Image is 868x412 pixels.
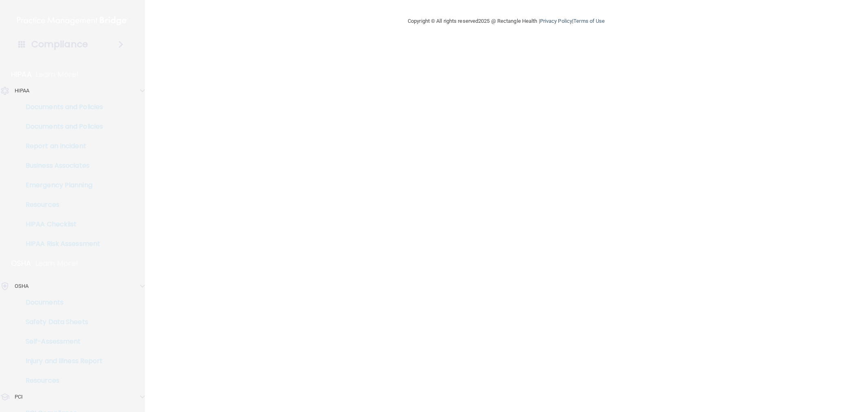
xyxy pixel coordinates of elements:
[5,103,116,111] p: Documents and Policies
[5,220,116,228] p: HIPAA Checklist
[5,123,116,131] p: Documents and Policies
[5,298,116,307] p: Documents
[5,181,116,189] p: Emergency Planning
[573,18,605,24] a: Terms of Use
[5,318,116,326] p: Safety Data Sheets
[540,18,572,24] a: Privacy Policy
[5,357,116,365] p: Injury and Illness Report
[11,70,32,79] p: HIPAA
[15,281,28,291] p: OSHA
[11,259,31,268] p: OSHA
[5,377,116,385] p: Resources
[5,240,116,248] p: HIPAA Risk Assessment
[358,8,655,34] div: Copyright © All rights reserved 2025 @ Rectangle Health | |
[35,259,79,268] p: Learn More!
[5,162,116,170] p: Business Associates
[5,201,116,209] p: Resources
[5,337,116,346] p: Self-Assessment
[15,86,30,96] p: HIPAA
[15,392,23,402] p: PCI
[36,70,79,79] p: Learn More!
[31,39,88,50] h4: Compliance
[5,142,116,150] p: Report an Incident
[17,13,128,29] img: PMB logo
